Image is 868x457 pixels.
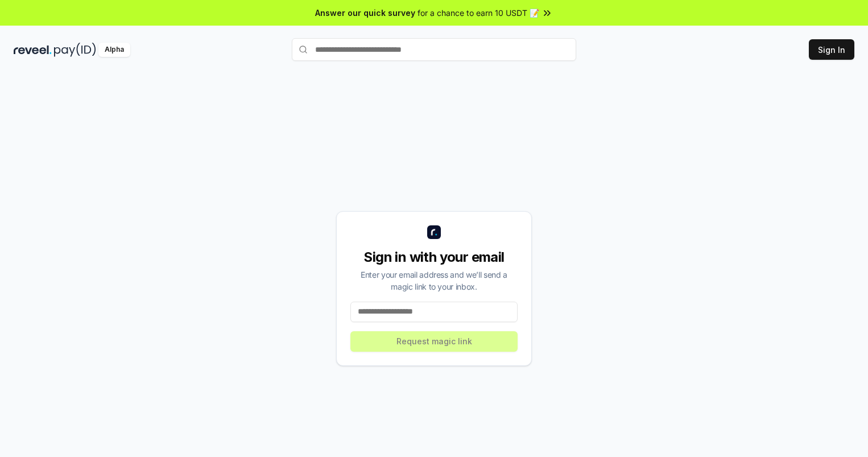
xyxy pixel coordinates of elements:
div: Enter your email address and we’ll send a magic link to your inbox. [350,269,518,293]
div: Sign in with your email [350,248,518,266]
div: Alpha [98,43,130,57]
img: reveel_dark [14,43,52,57]
img: pay_id [54,43,96,57]
img: logo_small [427,225,441,239]
button: Sign In [809,39,854,60]
span: Answer our quick survey [315,7,415,19]
span: for a chance to earn 10 USDT 📝 [418,7,539,19]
